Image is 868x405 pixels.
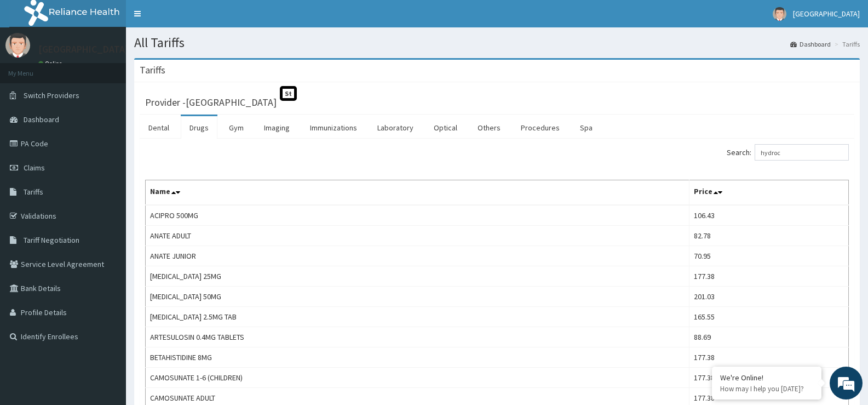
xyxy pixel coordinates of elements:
td: 165.55 [689,307,849,327]
div: We're Online! [720,373,813,383]
td: 201.03 [689,287,849,307]
span: Tariffs [24,187,43,197]
img: User Image [5,33,30,58]
h3: Provider - [GEOGRAPHIC_DATA] [145,98,277,107]
th: Name [146,180,689,206]
span: Switch Providers [24,90,79,100]
span: [GEOGRAPHIC_DATA] [793,9,860,19]
span: Dashboard [24,115,59,124]
input: Search: [755,144,849,161]
td: CAMOSUNATE 1-6 (CHILDREN) [146,368,689,388]
td: ACIPRO 500MG [146,205,689,226]
td: [MEDICAL_DATA] 25MG [146,266,689,287]
span: We're online! [64,128,151,239]
td: 106.43 [689,205,849,226]
td: ANATE ADULT [146,226,689,246]
a: Drugs [181,116,217,139]
div: Minimize live chat window [180,5,206,32]
td: 70.95 [689,246,849,266]
span: Claims [24,163,45,173]
a: Gym [220,116,252,139]
h1: All Tariffs [134,36,860,50]
img: User Image [773,7,786,21]
a: Dashboard [790,39,831,49]
a: Imaging [255,116,298,139]
li: Tariffs [832,39,860,49]
td: [MEDICAL_DATA] 2.5MG TAB [146,307,689,327]
textarea: Type your message and hit 'Enter' [5,280,209,318]
span: Tariff Negotiation [24,235,79,245]
th: Price [689,180,849,206]
h3: Tariffs [140,65,165,75]
a: Online [38,60,65,67]
a: Optical [425,116,466,139]
img: d_794563401_company_1708531726252_794563401 [20,55,44,82]
a: Immunizations [301,116,366,139]
div: Chat with us now [57,61,184,76]
label: Search: [727,144,849,161]
td: 177.38 [689,368,849,388]
a: Others [469,116,509,139]
td: ARTESULOSIN 0.4MG TABLETS [146,327,689,347]
td: ANATE JUNIOR [146,246,689,266]
td: 177.38 [689,347,849,368]
p: [GEOGRAPHIC_DATA] [38,44,129,54]
td: [MEDICAL_DATA] 50MG [146,287,689,307]
a: Dental [140,116,178,139]
p: How may I help you today? [720,384,813,393]
td: 82.78 [689,226,849,246]
a: Procedures [512,116,568,139]
a: Laboratory [369,116,422,139]
a: Spa [571,116,601,139]
td: 88.69 [689,327,849,347]
td: BETAHISTIDINE 8MG [146,347,689,368]
td: 177.38 [689,266,849,287]
span: St [280,86,297,101]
